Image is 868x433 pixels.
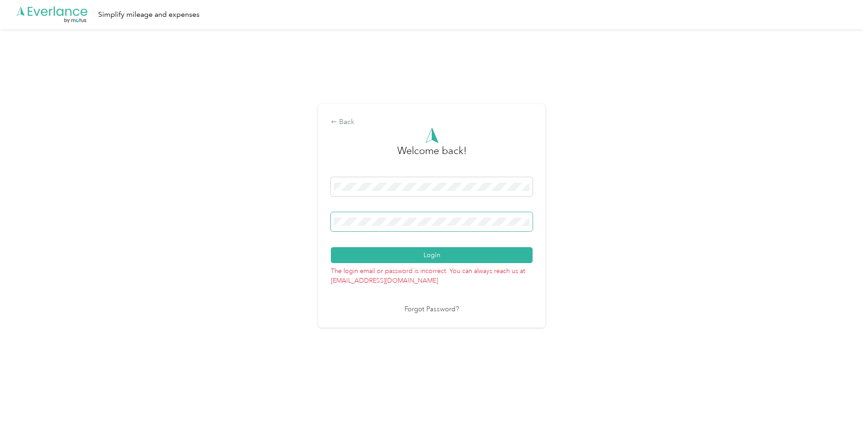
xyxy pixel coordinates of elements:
[404,304,459,315] a: Forgot Password?
[331,117,533,128] div: Back
[397,143,467,168] h3: greeting
[331,263,533,285] p: The login email or password is incorrect. You can always reach us at [EMAIL_ADDRESS][DOMAIN_NAME]
[331,247,533,263] button: Login
[98,9,200,20] div: Simplify mileage and expenses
